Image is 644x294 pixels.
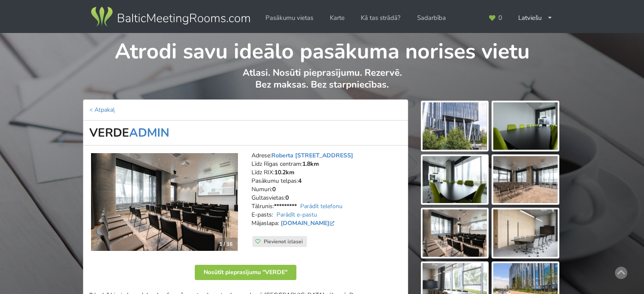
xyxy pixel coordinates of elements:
img: VERDE | Rīga | Pasākumu vieta - galerijas bilde [423,156,487,203]
a: Parādīt telefonu [300,202,343,210]
strong: 4 [298,177,301,185]
a: Pasākumu vietas [260,10,319,26]
span: Pievienot izlasei [264,238,303,245]
img: VERDE | Rīga | Pasākumu vieta - galerijas bilde [493,156,558,203]
div: 1 / 16 [214,238,238,250]
address: Adrese: Līdz Rīgas centram: Līdz RIX: Pasākumu telpas: Numuri: Gultasvietas: Tālrunis: E-pasts: M... [252,151,402,236]
img: VERDE | Rīga | Pasākumu vieta - galerijas bilde [423,209,487,257]
img: VERDE | Rīga | Pasākumu vieta - galerijas bilde [423,102,487,150]
strong: 1.8km [302,160,319,168]
a: Parādīt e-pastu [276,211,317,219]
div: Latviešu [512,10,558,26]
img: VERDE | Rīga | Pasākumu vieta - galerijas bilde [493,102,558,150]
strong: 0 [272,185,276,193]
a: Kā tas strādā? [355,10,406,26]
img: VERDE | Rīga | Pasākumu vieta - galerijas bilde [493,209,558,257]
a: ADMIN [129,125,169,141]
h1: Atrodi savu ideālo pasākuma norises vietu [83,33,561,65]
a: Sadarbība [411,10,452,26]
a: Roberta [STREET_ADDRESS] [271,151,353,159]
a: [DOMAIN_NAME] [281,219,336,227]
a: < Atpakaļ [89,106,115,114]
span: 0 [498,15,502,21]
a: Karte [324,10,351,26]
p: Atlasi. Nosūti pieprasījumu. Rezervē. Bez maksas. Bez starpniecības. [83,67,561,99]
img: Konferenču centrs | Rīga | VERDE [91,153,238,251]
h1: VERDE [83,121,408,146]
button: Nosūtīt pieprasījumu "VERDE" [195,265,296,280]
strong: 10.2km [274,168,294,176]
strong: 0 [285,194,289,202]
a: Konferenču centrs | Rīga | VERDE 1 / 16 [91,153,238,251]
img: Baltic Meeting Rooms [89,5,252,29]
